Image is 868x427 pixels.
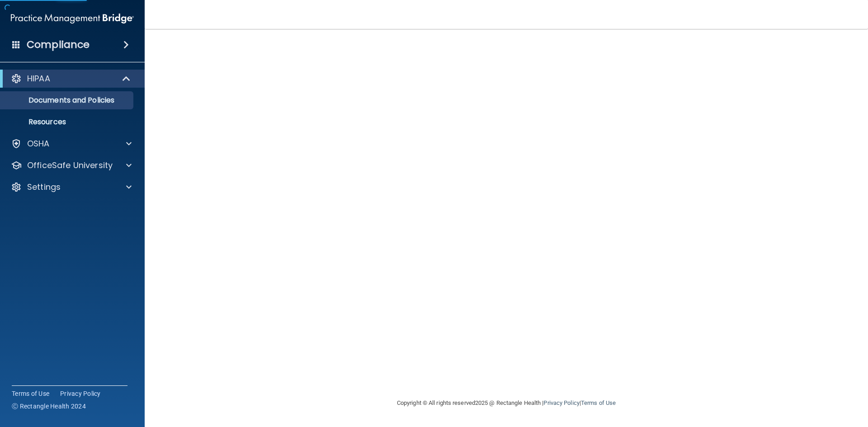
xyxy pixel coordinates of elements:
[11,160,132,171] a: OfficeSafe University
[27,160,113,171] p: OfficeSafe University
[6,117,129,127] p: Resources
[543,399,579,406] a: Privacy Policy
[27,38,90,51] h4: Compliance
[12,402,86,411] span: Ⓒ Rectangle Health 2024
[11,182,132,192] a: Settings
[581,399,616,406] a: Terms of Use
[11,138,132,149] a: OSHA
[27,73,50,84] p: HIPAA
[341,389,671,418] div: Copyright © All rights reserved 2025 @ Rectangle Health | |
[27,138,50,149] p: OSHA
[11,9,134,28] img: PMB logo
[60,389,101,398] a: Privacy Policy
[27,182,61,192] p: Settings
[12,389,49,398] a: Terms of Use
[6,96,129,105] p: Documents and Policies
[11,73,131,84] a: HIPAA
